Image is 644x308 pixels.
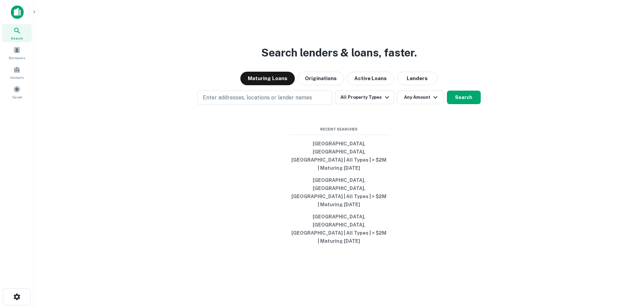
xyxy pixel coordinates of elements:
iframe: Chat Widget [610,254,644,286]
span: Saved [12,94,22,100]
button: Any Amount [397,91,444,104]
p: Enter addresses, locations or lender names [203,94,312,102]
span: Search [11,35,23,41]
button: Maturing Loans [240,72,295,85]
a: Saved [2,83,32,101]
button: Enter addresses, locations or lender names [197,91,332,105]
span: Recent Searches [288,126,390,132]
button: All Property Types [335,91,394,104]
h3: Search lenders & loans, faster. [261,45,417,61]
img: capitalize-icon.png [11,5,24,19]
span: Contacts [10,75,24,80]
span: Borrowers [9,55,25,61]
a: Contacts [2,63,32,81]
button: [GEOGRAPHIC_DATA], [GEOGRAPHIC_DATA], [GEOGRAPHIC_DATA] | All Types | > $2M | Maturing [DATE] [288,211,390,247]
button: Active Loans [347,72,394,85]
button: [GEOGRAPHIC_DATA], [GEOGRAPHIC_DATA], [GEOGRAPHIC_DATA] | All Types | > $2M | Maturing [DATE] [288,174,390,211]
button: Search [447,91,481,104]
button: [GEOGRAPHIC_DATA], [GEOGRAPHIC_DATA], [GEOGRAPHIC_DATA] | All Types | > $2M | Maturing [DATE] [288,138,390,174]
a: Borrowers [2,44,32,62]
button: Lenders [397,72,437,85]
button: Originations [297,72,344,85]
a: Search [2,24,32,42]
